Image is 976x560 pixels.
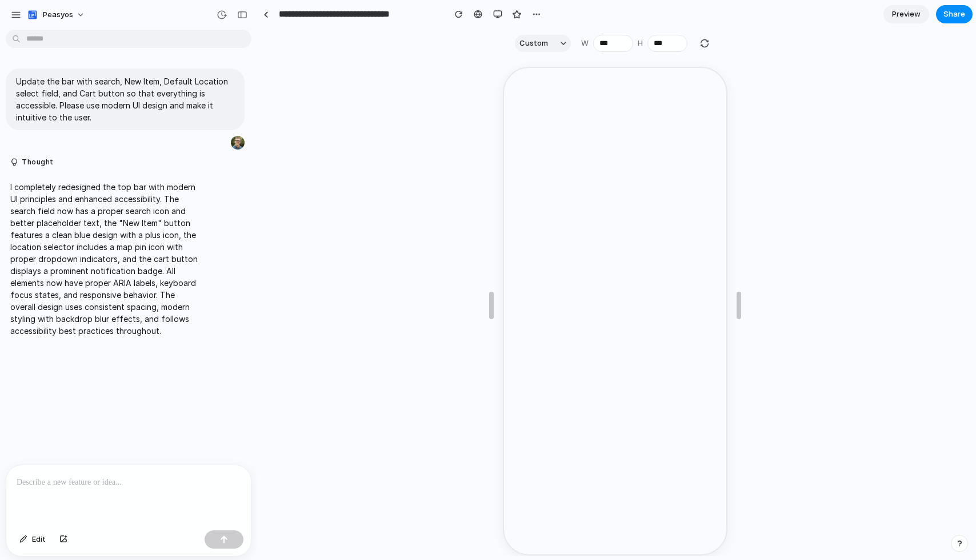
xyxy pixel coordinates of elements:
[14,530,51,549] button: Edit
[43,9,73,21] span: peasyos
[32,534,46,545] span: Edit
[16,75,234,123] p: Update the bar with search, New Item, Default Location select field, and Cart button so that ever...
[22,6,91,24] button: peasyos
[10,181,201,337] p: I completely redesigned the top bar with modern UI principles and enhanced accessibility. The sea...
[638,38,643,49] label: H
[936,5,973,23] button: Share
[892,9,921,20] span: Preview
[519,38,548,49] span: Custom
[943,9,965,20] span: Share
[515,35,571,52] button: Custom
[581,38,589,49] label: W
[883,5,929,23] a: Preview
